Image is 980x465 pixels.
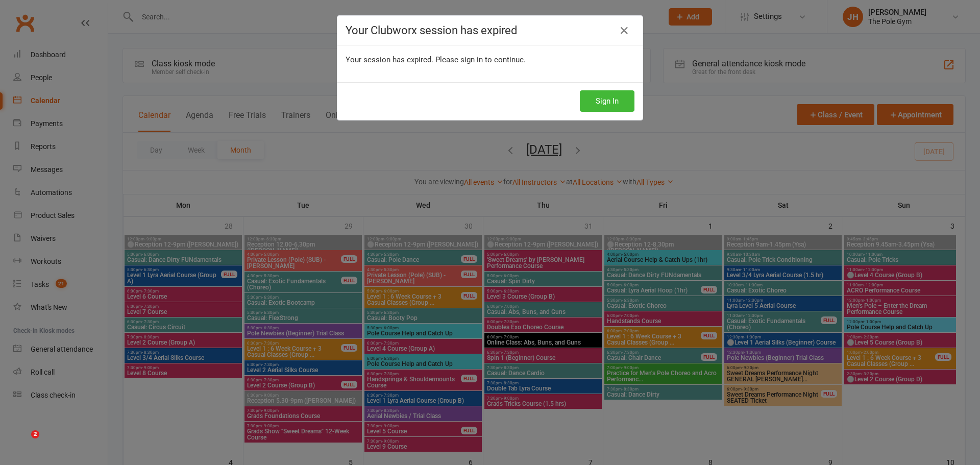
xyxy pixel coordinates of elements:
span: 2 [31,430,39,438]
iframe: Intercom live chat [10,430,35,455]
button: Sign In [580,90,634,112]
h4: Your Clubworx session has expired [346,24,634,37]
a: Close [616,22,632,39]
span: Your session has expired. Please sign in to continue. [346,55,526,64]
